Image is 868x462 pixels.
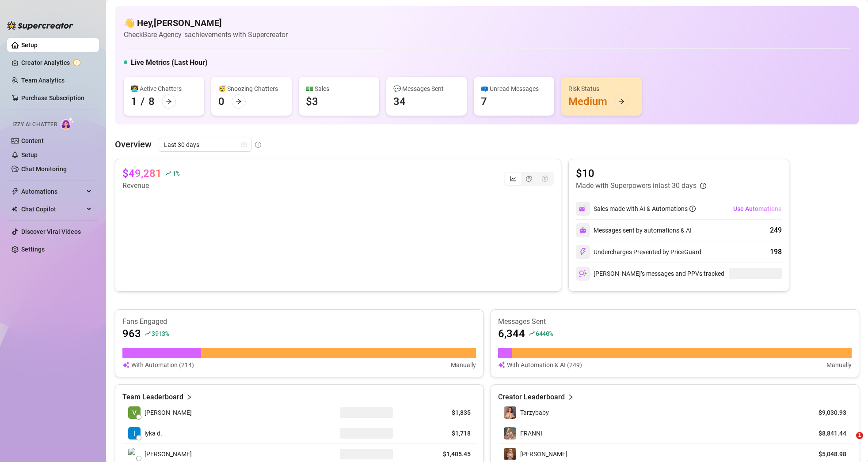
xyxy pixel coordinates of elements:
[504,427,516,439] img: FRANNI
[504,172,554,186] div: segmented control
[236,98,242,105] span: arrow-right
[576,267,724,281] div: [PERSON_NAME]’s messages and PPVs tracked
[579,227,586,234] img: svg%3e
[618,98,624,105] span: arrow-right
[21,77,65,84] a: Team Analytics
[498,360,505,370] img: svg%3e
[510,176,516,182] span: line-chart
[411,408,471,417] article: $1,835
[11,206,17,212] img: Chat Copilot
[12,120,57,129] span: Izzy AI Chatter
[576,223,692,237] div: Messages sent by automations & AI
[806,408,846,417] article: $9,030.93
[856,432,863,439] span: 1
[131,94,137,109] div: 1
[21,151,38,158] a: Setup
[579,205,587,213] img: svg%3e
[306,94,318,109] div: $3
[393,84,460,94] div: 💬 Messages Sent
[124,17,288,29] h4: 👋 Hey, [PERSON_NAME]
[520,451,567,458] span: [PERSON_NAME]
[241,142,247,147] span: calendar
[152,329,169,338] span: 3913 %
[481,84,547,94] div: 📪 Unread Messages
[218,94,225,109] div: 0
[131,84,197,94] div: 👩‍💻 Active Chatters
[576,245,701,259] div: Undercharges Prevented by PriceGuard
[520,409,549,416] span: Tarzybaby
[172,169,179,177] span: 1 %
[21,56,92,70] a: Creator Analytics exclamation-circle
[164,138,246,151] span: Last 30 days
[122,166,162,180] article: $49,281
[733,202,782,216] button: Use Automations
[806,429,846,438] article: $8,841.44
[122,360,129,370] img: svg%3e
[576,180,697,191] article: Made with Superpowers in last 30 days
[579,248,587,256] img: svg%3e
[806,450,846,458] article: $5,048.98
[529,331,535,337] span: rise
[498,317,852,327] article: Messages Sent
[131,57,208,68] h5: Live Metrics (Last Hour)
[145,449,192,459] span: [PERSON_NAME]
[21,246,45,253] a: Settings
[148,94,155,109] div: 8
[21,41,38,49] a: Setup
[567,392,574,402] span: right
[124,29,288,40] article: Check Bare Agency 's achievements with Supercreator
[411,429,471,438] article: $1,718
[733,205,781,212] span: Use Automations
[21,184,84,199] span: Automations
[165,170,171,177] span: rise
[306,84,372,94] div: 💵 Sales
[838,432,859,453] iframe: Intercom live chat
[21,137,44,144] a: Content
[122,392,183,402] article: Team Leaderboard
[21,228,81,235] a: Discover Viral Videos
[770,247,782,257] div: 198
[122,327,141,341] article: 963
[498,327,525,341] article: 6,344
[520,430,542,437] span: FRANNI
[594,204,696,214] div: Sales made with AI & Automations
[498,392,565,402] article: Creator Leaderboard
[11,188,19,195] span: thunderbolt
[255,142,261,148] span: info-circle
[451,360,476,370] article: Manually
[507,360,582,370] article: With Automation & AI (249)
[700,183,706,189] span: info-circle
[576,166,706,180] article: $10
[568,84,635,94] div: Risk Status
[186,392,192,402] span: right
[770,225,782,236] div: 249
[145,408,192,417] span: [PERSON_NAME]
[128,406,141,419] img: Vince Deltran
[115,138,152,151] article: Overview
[218,84,285,94] div: 😴 Snoozing Chatters
[826,360,852,370] article: Manually
[145,428,162,438] span: lyka d.
[504,406,516,419] img: Tarzybaby
[411,450,471,458] article: $1,405.45
[122,317,476,327] article: Fans Engaged
[145,331,151,337] span: rise
[21,165,67,173] a: Chat Monitoring
[393,94,406,109] div: 34
[128,448,141,460] img: Larry Gabilan
[542,176,548,182] span: dollar-circle
[131,360,194,370] article: With Automation (214)
[21,202,84,216] span: Chat Copilot
[481,94,487,109] div: 7
[128,427,141,439] img: lyka dapol
[526,176,532,182] span: pie-chart
[166,98,172,105] span: arrow-right
[536,329,553,338] span: 6440 %
[579,270,587,278] img: svg%3e
[689,206,696,212] span: info-circle
[122,180,179,191] article: Revenue
[21,91,92,105] a: Purchase Subscription
[504,448,516,460] img: Leila
[61,117,74,130] img: AI Chatter
[7,21,73,30] img: logo-BBDzfeDw.svg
